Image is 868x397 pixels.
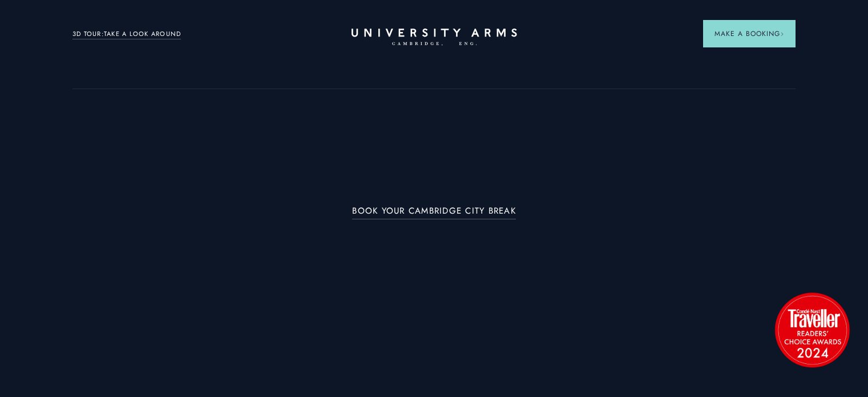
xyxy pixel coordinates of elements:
a: BOOK YOUR CAMBRIDGE CITY BREAK [352,206,516,219]
img: Arrow icon [780,32,784,36]
img: image-2524eff8f0c5d55edbf694693304c4387916dea5-1501x1501-png [769,287,855,372]
a: 3D TOUR:TAKE A LOOK AROUND [72,29,181,39]
span: Make a Booking [714,29,784,39]
a: Home [352,29,517,46]
button: Make a BookingArrow icon [703,20,796,47]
